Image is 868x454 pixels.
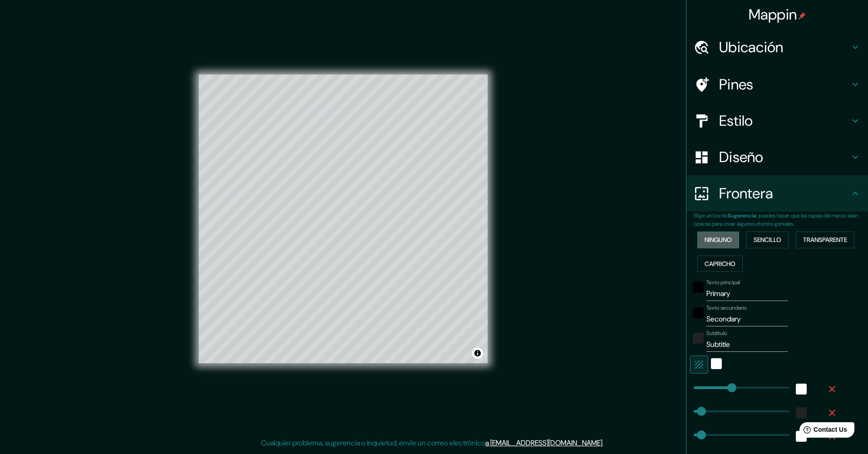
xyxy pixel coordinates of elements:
div: . [604,438,605,449]
button: Blanco [796,384,807,395]
button: Ninguno [697,232,739,248]
h4: Estilo [719,112,850,130]
button: Capricho [697,256,743,272]
div: Diseño [686,139,868,175]
font: Ninguno [705,234,732,246]
a: a [EMAIL_ADDRESS][DOMAIN_NAME] [485,438,602,448]
font: Capricho [705,258,735,270]
font: Sencillo [754,234,781,246]
p: Cualquier problema, sugerencia o inquietud, envíe un correo electrónico . [261,438,604,449]
iframe: Help widget launcher [787,419,858,444]
img: pin-icon.png [799,12,806,20]
button: negro [693,307,704,318]
button: color-222222 [693,333,704,344]
h4: Pines [719,75,850,94]
label: Subtítulo [706,330,727,337]
font: Mappin [749,5,797,24]
font: Transparente [803,234,847,246]
div: Estilo [686,103,868,139]
div: Frontera [686,175,868,212]
div: Pines [686,66,868,103]
label: Texto secundario [706,304,747,312]
h4: Frontera [719,184,850,202]
div: . [605,438,607,449]
div: Ubicación [686,29,868,65]
button: Transparente [796,232,854,248]
label: Texto principal [706,279,740,286]
button: Blanco [711,358,722,369]
button: negro [693,282,704,293]
h4: Diseño [719,148,850,166]
button: Alternar atribución [472,348,483,359]
b: Sugerencia [728,212,756,219]
button: color-222222 [796,407,807,418]
h4: Ubicación [719,38,850,56]
p: Elige un borde. : puedes hacer que las capas del marco sean opacas para crear algunos efectos gen... [694,212,868,228]
button: Sencillo [746,232,789,248]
